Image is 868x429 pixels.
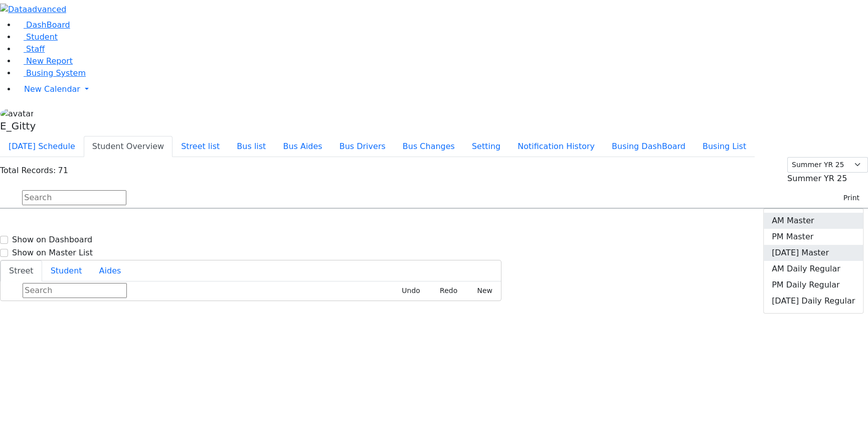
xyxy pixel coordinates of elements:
span: DashBoard [26,20,70,30]
a: Staff [16,44,45,54]
a: [DATE] Daily Regular [764,293,863,309]
button: Setting [463,136,509,157]
a: AM Master [764,213,863,229]
span: Summer YR 25 [787,174,847,183]
button: Bus Drivers [331,136,394,157]
button: Busing List [694,136,755,157]
span: Student [26,32,58,42]
a: Student [16,32,58,42]
a: Busing System [16,68,86,78]
input: Search [22,190,126,205]
button: Street [1,260,42,281]
span: 71 [58,166,68,175]
span: New Calendar [24,84,80,94]
button: Aides [91,260,130,281]
button: New [466,283,497,299]
div: Street [1,281,501,301]
button: Busing DashBoard [603,136,694,157]
span: New Report [26,56,73,66]
div: Print [763,208,863,314]
button: Bus list [228,136,274,157]
input: Search [23,283,127,298]
a: AM Daily Regular [764,261,863,277]
a: PM Daily Regular [764,277,863,293]
button: Print [831,190,864,206]
span: Staff [26,44,45,54]
a: New Report [16,56,73,66]
a: DashBoard [16,20,70,30]
button: Student [42,260,91,281]
button: Bus Changes [394,136,463,157]
a: PM Master [764,229,863,245]
a: [DATE] Master [764,245,863,261]
button: Street list [172,136,228,157]
button: Redo [429,283,462,299]
button: Undo [391,283,425,299]
label: Show on Dashboard [12,234,92,246]
span: Busing System [26,68,86,78]
label: Show on Master List [12,247,93,259]
button: Notification History [509,136,603,157]
button: Student Overview [84,136,172,157]
select: Default select example [787,157,868,173]
button: Bus Aides [274,136,330,157]
a: New Calendar [16,79,868,99]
